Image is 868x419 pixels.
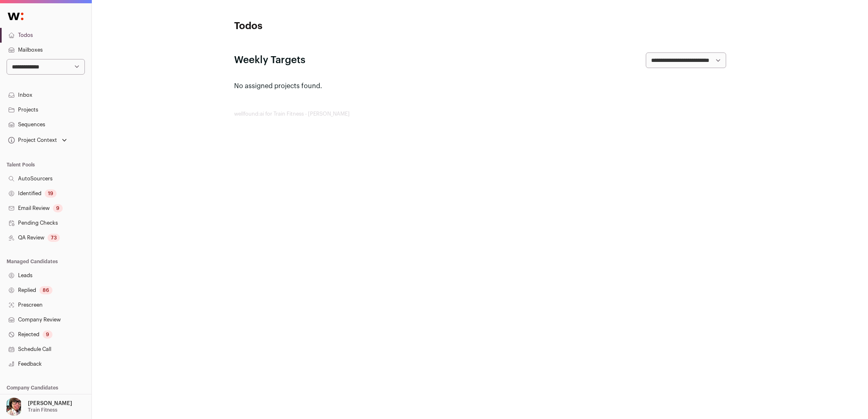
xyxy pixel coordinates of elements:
[28,400,72,407] p: [PERSON_NAME]
[7,137,57,143] div: Project Context
[5,398,23,416] img: 14759586-medium_jpg
[234,111,726,117] footer: wellfound:ai for Train Fitness - [PERSON_NAME]
[7,134,68,146] button: Open dropdown
[3,398,74,416] button: Open dropdown
[3,8,28,25] img: Wellfound
[28,407,57,413] p: Train Fitness
[45,189,57,198] div: 19
[234,54,305,67] h2: Weekly Targets
[234,81,726,91] p: No assigned projects found.
[48,234,60,242] div: 73
[234,20,398,33] h1: Todos
[43,330,52,339] div: 9
[53,204,63,212] div: 9
[39,286,52,294] div: 86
